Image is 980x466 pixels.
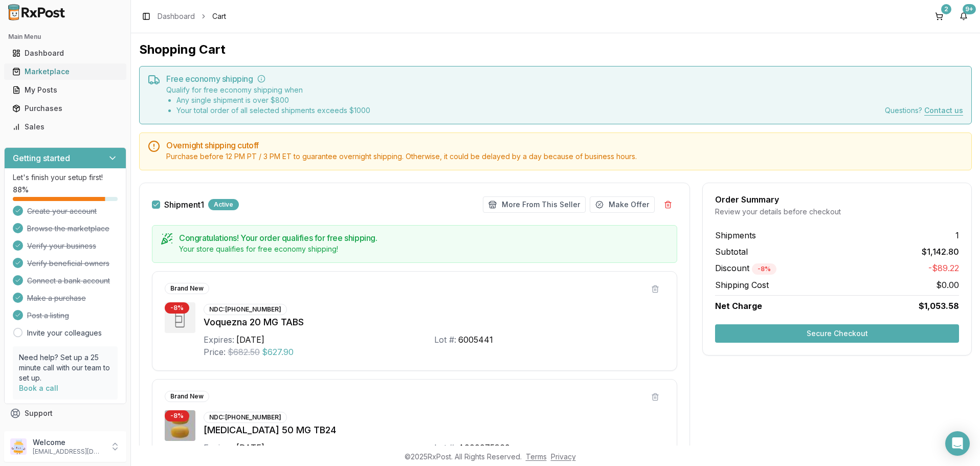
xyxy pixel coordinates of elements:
span: $627.90 [262,346,294,358]
button: More From This Seller [483,196,586,213]
li: Any single shipment is over $ 800 [176,95,370,105]
h3: Getting started [13,152,70,164]
span: Verify your business [27,241,96,251]
button: Support [4,404,126,423]
div: 9+ [963,4,976,14]
div: Voquezna 20 MG TABS [204,315,664,329]
div: Review your details before checkout [715,207,959,217]
button: 9+ [955,8,972,25]
h5: Congratulations! Your order qualifies for free shipping. [179,234,669,242]
div: Expires: [204,441,234,454]
span: Browse the marketplace [27,224,109,234]
div: Dashboard [12,48,118,58]
div: [DATE] [236,334,264,346]
button: Feedback [4,423,126,441]
span: Discount [715,263,776,273]
a: Book a call [19,384,58,392]
div: Lot #: [434,334,456,346]
h2: Main Menu [8,33,122,41]
div: My Posts [12,85,118,95]
button: Secure Checkout [715,324,959,343]
span: -$89.22 [928,262,959,275]
div: Price: [204,346,226,358]
span: Create your account [27,206,97,216]
button: Dashboard [4,45,126,61]
button: Purchases [4,100,126,117]
div: Expires: [204,334,234,346]
h5: Free economy shipping [166,75,963,83]
div: Purchases [12,103,118,114]
span: $0.00 [936,279,959,291]
div: Purchase before 12 PM PT / 3 PM ET to guarantee overnight shipping. Otherwise, it could be delaye... [166,151,963,162]
span: Net Charge [715,301,762,311]
li: Your total order of all selected shipments exceeds $ 1000 [176,105,370,116]
span: $1,142.80 [922,246,959,258]
a: Dashboard [158,11,195,21]
div: - 8 % [165,302,189,314]
button: Make Offer [590,196,655,213]
span: $682.50 [228,346,260,358]
span: 1 [955,229,959,241]
div: Questions? [885,105,963,116]
div: Brand New [165,391,209,402]
div: Lot #: [434,441,456,454]
a: My Posts [8,81,122,99]
span: Shipments [715,229,756,241]
img: Voquezna 20 MG TABS [165,302,195,333]
p: Welcome [33,437,104,448]
button: 2 [931,8,947,25]
img: RxPost Logo [4,4,70,20]
div: [DATE] [236,441,264,454]
span: Feedback [25,427,59,437]
a: Sales [8,118,122,136]
div: - 8 % [165,410,189,421]
div: 6005441 [458,334,493,346]
p: [EMAIL_ADDRESS][DOMAIN_NAME] [33,448,104,456]
a: Terms [526,452,547,461]
div: A000075960 [458,441,510,454]
a: Privacy [551,452,576,461]
div: Order Summary [715,195,959,204]
div: NDC: [PHONE_NUMBER] [204,412,287,423]
div: Your store qualifies for free economy shipping! [179,244,669,254]
div: [MEDICAL_DATA] 50 MG TB24 [204,423,664,437]
div: Active [208,199,239,210]
div: NDC: [PHONE_NUMBER] [204,304,287,315]
span: 88 % [13,185,29,195]
div: 2 [941,4,951,14]
a: Purchases [8,99,122,118]
span: Shipping Cost [715,279,769,291]
span: Cart [212,11,226,21]
h5: Overnight shipping cutoff [166,141,963,149]
span: Subtotal [715,246,748,258]
p: Need help? Set up a 25 minute call with our team to set up. [19,352,112,383]
span: $1,053.58 [919,300,959,312]
span: Connect a bank account [27,276,110,286]
div: Sales [12,122,118,132]
div: Qualify for free economy shipping when [166,85,370,116]
p: Let's finish your setup first! [13,172,118,183]
button: My Posts [4,82,126,98]
span: Verify beneficial owners [27,258,109,269]
a: Marketplace [8,62,122,81]
h1: Shopping Cart [139,41,972,58]
span: Post a listing [27,310,69,321]
span: Make a purchase [27,293,86,303]
span: Shipment 1 [164,201,204,209]
a: Invite your colleagues [27,328,102,338]
img: User avatar [10,438,27,455]
button: Sales [4,119,126,135]
div: Brand New [165,283,209,294]
nav: breadcrumb [158,11,226,21]
a: Dashboard [8,44,122,62]
div: Open Intercom Messenger [945,431,970,456]
div: - 8 % [752,263,776,275]
button: Marketplace [4,63,126,80]
div: Marketplace [12,66,118,77]
img: Myrbetriq 50 MG TB24 [165,410,195,441]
